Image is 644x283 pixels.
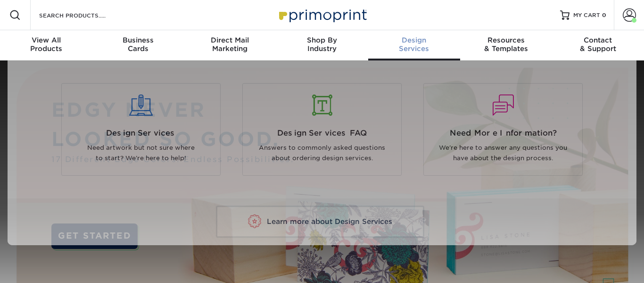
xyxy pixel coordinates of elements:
span: Need More Information? [431,128,575,139]
input: SEARCH PRODUCTS..... [38,9,130,21]
div: Services [368,36,460,53]
span: MY CART [573,11,600,19]
span: Contact [552,36,644,44]
a: Design Services FAQ Answers to commonly asked questions about ordering design services. [239,83,405,176]
p: Answers to commonly asked questions about ordering design services. [250,143,394,164]
a: Shop ByIndustry [276,30,368,60]
div: & Support [552,36,644,53]
img: Primoprint [275,5,369,25]
span: Design Services FAQ [250,128,394,139]
div: & Templates [460,36,552,53]
a: Learn more about Design Services [216,206,424,238]
span: 0 [602,12,606,18]
a: Need More Information? We're here to answer any questions you have about the design process. [420,83,586,176]
span: Resources [460,36,552,44]
span: Shop By [276,36,368,44]
span: Design [368,36,460,44]
span: Design Services [69,128,213,139]
div: Marketing [184,36,276,53]
div: Cards [92,36,184,53]
p: Need artwork but not sure where to start? We're here to help! [69,143,213,164]
span: Direct Mail [184,36,276,44]
a: Contact& Support [552,30,644,60]
a: DesignServices [368,30,460,60]
a: Design Services Need artwork but not sure where to start? We're here to help! [58,83,224,176]
a: Direct MailMarketing [184,30,276,60]
a: BusinessCards [92,30,184,60]
span: Business [92,36,184,44]
div: Industry [276,36,368,53]
span: Learn more about Design Services [267,217,392,226]
p: We're here to answer any questions you have about the design process. [431,143,575,164]
a: Resources& Templates [460,30,552,60]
